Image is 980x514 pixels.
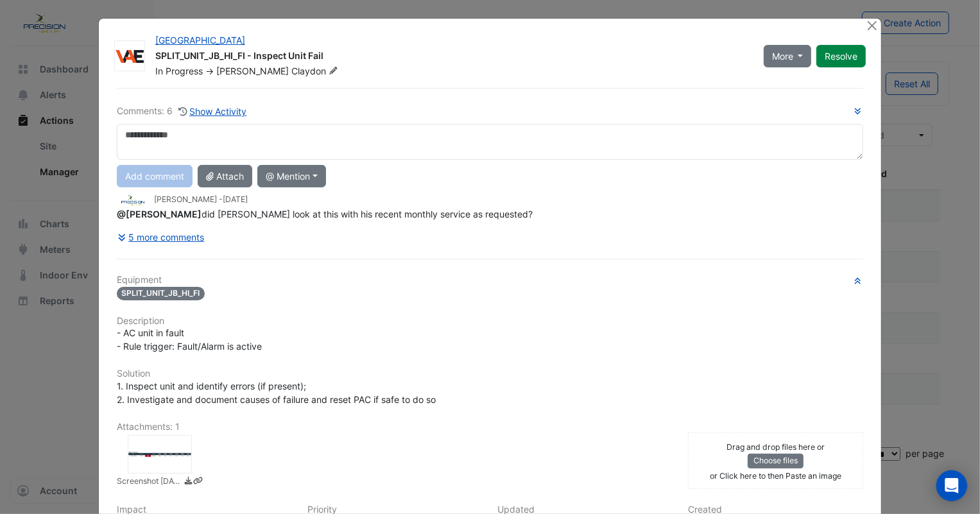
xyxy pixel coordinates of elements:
[257,165,326,187] button: @ Mention
[193,475,203,489] a: Copy link to clipboard
[117,475,181,489] small: Screenshot 2025-07-15 155237.jpg
[117,316,864,327] h6: Description
[117,226,205,248] button: 5 more comments
[710,471,841,481] small: or Click here to then Paste an image
[764,45,812,67] button: More
[154,194,248,205] small: [PERSON_NAME] -
[117,275,864,286] h6: Equipment
[936,470,967,501] div: Open Intercom Messenger
[205,65,214,76] span: ->
[117,368,864,379] h6: Solution
[198,165,252,187] button: Attach
[178,104,248,119] button: Show Activity
[816,45,866,67] button: Resolve
[726,442,825,452] small: Drag and drop files here or
[155,65,203,76] span: In Progress
[117,193,149,207] img: Precision Group
[117,287,205,300] span: SPLIT_UNIT_JB_HI_FI
[117,381,436,405] span: 1. Inspect unit and identify errors (if present); 2. Investigate and document causes of failure a...
[117,209,202,219] span: mclaydon@vaegroup.com.au [VAE Group]
[117,422,864,433] h6: Attachments: 1
[772,49,793,63] span: More
[291,65,341,78] span: Claydon
[184,475,193,489] a: Download
[128,435,192,474] div: Screenshot 2025-07-15 155237.jpg
[155,35,245,46] a: [GEOGRAPHIC_DATA]
[115,50,144,63] img: VAE Group
[155,49,748,65] div: SPLIT_UNIT_JB_HI_FI - Inspect Unit Fail
[117,327,262,352] span: - AC unit in fault - Rule trigger: Fault/Alarm is active
[117,104,248,119] div: Comments: 6
[223,194,248,204] span: 2025-08-21 17:15:45
[748,454,804,468] button: Choose files
[216,65,289,76] span: [PERSON_NAME]
[117,209,533,219] span: did [PERSON_NAME] look at this with his recent monthly service as requested?
[865,19,879,32] button: Close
